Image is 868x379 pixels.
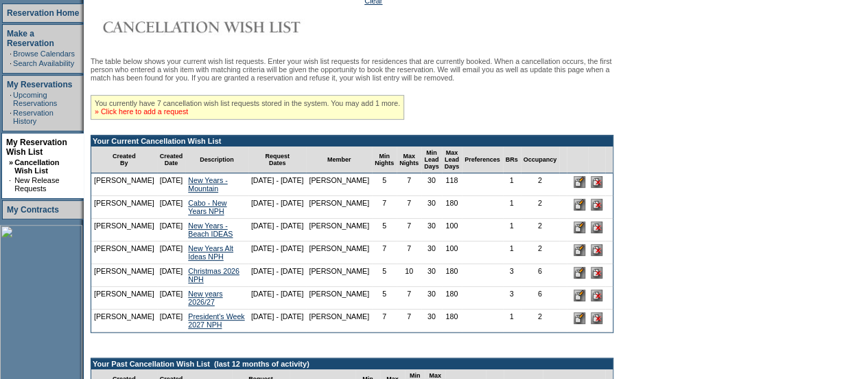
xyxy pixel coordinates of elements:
[188,244,233,261] a: New Years Alt Ideas NPH
[397,173,421,196] td: 7
[306,264,372,287] td: [PERSON_NAME]
[503,287,521,310] td: 3
[442,241,462,264] td: 100
[503,173,521,196] td: 1
[397,219,421,241] td: 7
[91,287,157,310] td: [PERSON_NAME]
[397,264,421,287] td: 10
[574,244,585,256] input: Edit this Request
[251,290,304,298] nobr: [DATE] - [DATE]
[13,59,74,67] a: Search Availability
[10,59,12,67] td: ·
[91,219,157,241] td: [PERSON_NAME]
[372,173,397,196] td: 5
[397,196,421,219] td: 7
[188,290,222,306] a: New years 2026/27
[503,264,521,287] td: 3
[157,310,186,332] td: [DATE]
[503,196,521,219] td: 1
[14,176,59,193] a: New Release Requests
[188,221,233,238] a: New Years - Beach IDEAS
[574,290,585,301] input: Edit this Request
[157,241,186,264] td: [DATE]
[306,196,372,219] td: [PERSON_NAME]
[13,50,75,58] a: Browse Calendars
[442,264,462,287] td: 180
[591,267,602,279] input: Delete this Request
[188,176,227,193] a: New Years - Mountain
[462,147,503,173] td: Preferences
[372,241,397,264] td: 7
[442,287,462,310] td: 180
[442,196,462,219] td: 180
[91,358,613,369] td: Your Past Cancellation Wish List (last 12 months of activity)
[372,264,397,287] td: 5
[442,173,462,196] td: 118
[7,8,79,18] a: Reservation Home
[397,241,421,264] td: 7
[9,158,13,166] b: »
[421,287,442,310] td: 30
[251,221,304,230] nobr: [DATE] - [DATE]
[372,219,397,241] td: 5
[421,173,442,196] td: 30
[521,310,560,332] td: 2
[574,221,585,233] input: Edit this Request
[591,290,602,301] input: Delete this Request
[503,219,521,241] td: 1
[188,199,226,215] a: Cabo - New Years NPH
[7,80,72,89] a: My Reservations
[521,173,560,196] td: 2
[157,264,186,287] td: [DATE]
[91,241,157,264] td: [PERSON_NAME]
[251,312,304,321] nobr: [DATE] - [DATE]
[95,107,188,116] a: » Click here to add a request
[91,310,157,332] td: [PERSON_NAME]
[91,196,157,219] td: [PERSON_NAME]
[521,287,560,310] td: 6
[10,91,12,107] td: ·
[91,147,157,173] td: Created By
[157,219,186,241] td: [DATE]
[306,219,372,241] td: [PERSON_NAME]
[157,173,186,196] td: [DATE]
[591,221,602,233] input: Delete this Request
[157,287,186,310] td: [DATE]
[591,176,602,188] input: Delete this Request
[421,310,442,332] td: 30
[503,310,521,332] td: 1
[521,264,560,287] td: 6
[91,95,404,120] div: You currently have 7 cancellation wish list requests stored in the system. You may add 1 more.
[442,219,462,241] td: 100
[372,196,397,219] td: 7
[421,196,442,219] td: 30
[157,196,186,219] td: [DATE]
[251,176,304,184] nobr: [DATE] - [DATE]
[306,287,372,310] td: [PERSON_NAME]
[421,219,442,241] td: 30
[372,287,397,310] td: 5
[442,147,462,173] td: Max Lead Days
[591,199,602,210] input: Delete this Request
[397,147,421,173] td: Max Nights
[372,310,397,332] td: 7
[6,138,67,157] a: My Reservation Wish List
[306,310,372,332] td: [PERSON_NAME]
[7,29,54,48] a: Make a Reservation
[251,267,304,275] nobr: [DATE] - [DATE]
[10,109,12,125] td: ·
[91,264,157,287] td: [PERSON_NAME]
[251,199,304,207] nobr: [DATE] - [DATE]
[306,173,372,196] td: [PERSON_NAME]
[591,244,602,256] input: Delete this Request
[248,147,307,173] td: Request Dates
[442,310,462,332] td: 180
[503,147,521,173] td: BRs
[10,50,12,58] td: ·
[521,241,560,264] td: 2
[574,267,585,279] input: Edit this Request
[91,136,613,147] td: Your Current Cancellation Wish List
[421,264,442,287] td: 30
[397,287,421,310] td: 7
[574,199,585,210] input: Edit this Request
